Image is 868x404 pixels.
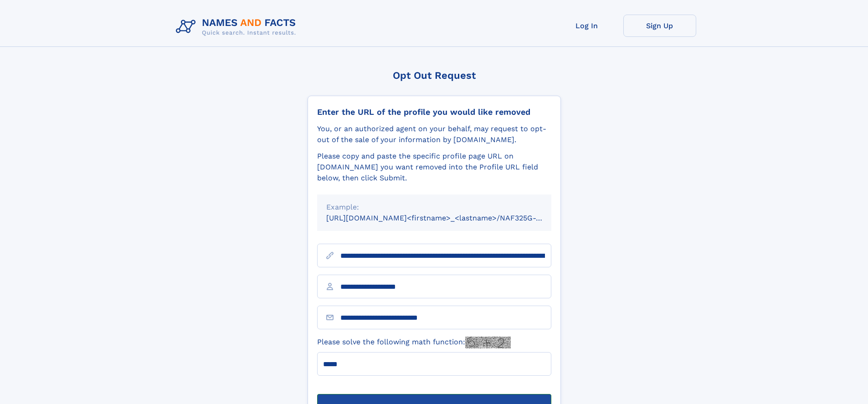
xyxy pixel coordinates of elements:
[317,107,551,117] div: Enter the URL of the profile you would like removed
[317,123,551,145] div: You, or an authorized agent on your behalf, may request to opt-out of the sale of your informatio...
[623,15,696,37] a: Sign Up
[308,70,561,81] div: Opt Out Request
[550,15,623,37] a: Log In
[326,214,569,222] small: [URL][DOMAIN_NAME]<firstname>_<lastname>/NAF325G-xxxxxxxx
[317,337,511,348] label: Please solve the following math function:
[326,202,542,213] div: Example:
[317,151,551,184] div: Please copy and paste the specific profile page URL on [DOMAIN_NAME] you want removed into the Pr...
[172,15,303,39] img: Logo Names and Facts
